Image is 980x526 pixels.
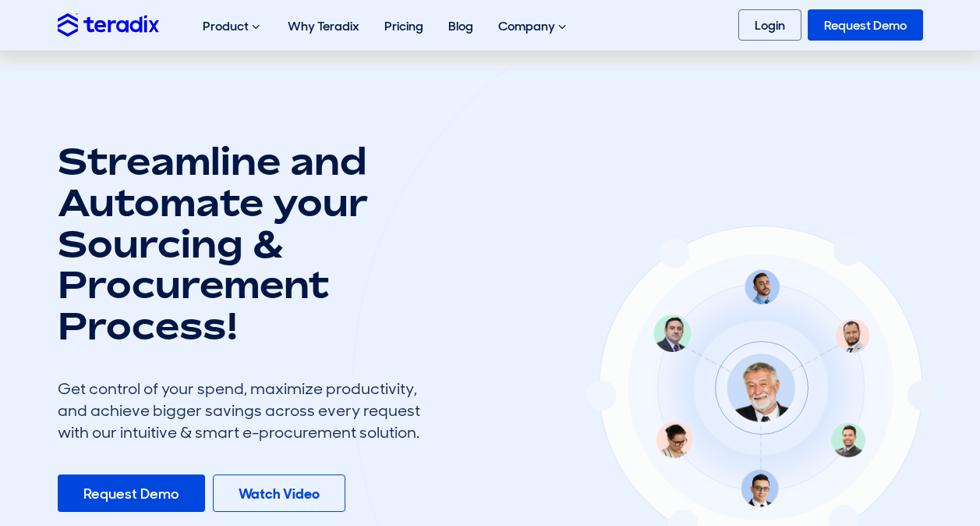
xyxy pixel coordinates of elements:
[275,2,372,51] a: Why Teradix
[58,474,205,512] a: Request Demo
[213,474,345,512] a: Watch Video
[58,378,432,443] div: Get control of your spend, maximize productivity, and achieve bigger savings across every request...
[486,2,582,52] div: Company
[58,140,432,347] h1: Streamline and Automate your Sourcing & Procurement Process!
[239,485,320,503] b: Watch Video
[436,2,486,51] a: Blog
[190,2,275,52] div: Product
[808,9,923,41] a: Request Demo
[58,13,159,36] img: Teradix logo
[372,2,436,51] a: Pricing
[738,9,801,41] a: Login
